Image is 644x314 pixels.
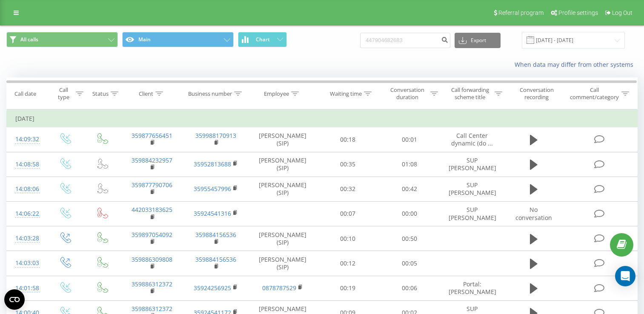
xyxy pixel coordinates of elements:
[248,226,317,251] td: [PERSON_NAME] (SIP)
[440,177,504,201] td: SUP [PERSON_NAME]
[54,86,74,101] div: Call type
[238,32,287,47] button: Chart
[440,276,504,300] td: Portal: [PERSON_NAME]
[378,226,440,251] td: 00:50
[139,90,153,97] div: Client
[448,86,492,101] div: Call forwarding scheme title
[4,289,25,310] button: Open CMP widget
[195,131,236,140] a: 359988170913
[264,90,289,97] div: Employee
[378,251,440,276] td: 00:05
[15,181,37,197] div: 14:08:06
[20,36,38,43] span: All calls
[7,110,638,127] td: [DATE]
[498,9,544,16] span: Referral program
[317,127,379,152] td: 00:18
[378,276,440,300] td: 00:06
[440,152,504,177] td: SUP [PERSON_NAME]
[194,160,231,168] a: 35952813688
[248,251,317,276] td: [PERSON_NAME] (SIP)
[132,255,172,263] a: 359886309808
[256,37,270,43] span: Chart
[378,127,440,152] td: 00:01
[15,206,37,222] div: 14:06:22
[612,9,633,16] span: Log Out
[122,32,234,47] button: Main
[194,209,231,217] a: 35924541316
[451,131,493,147] span: Call Center dynamic (do ...
[570,86,619,101] div: Call comment/category
[14,90,36,97] div: Call date
[317,251,379,276] td: 00:12
[558,9,598,16] span: Profile settings
[317,177,379,201] td: 00:32
[92,90,109,97] div: Status
[317,152,379,177] td: 00:35
[132,280,172,288] a: 359886312372
[188,90,232,97] div: Business number
[515,206,552,221] span: No conversation
[440,201,504,226] td: SUP [PERSON_NAME]
[248,127,317,152] td: [PERSON_NAME] (SIP)
[330,90,362,97] div: Waiting time
[317,276,379,300] td: 00:19
[15,280,37,297] div: 14:01:58
[262,284,296,292] a: 0878787529
[132,305,172,313] a: 359886312372
[360,33,450,48] input: Search by number
[132,156,172,164] a: 359884232957
[248,177,317,201] td: [PERSON_NAME] (SIP)
[132,131,172,140] a: 359877656451
[15,230,37,247] div: 14:03:28
[6,32,118,47] button: All calls
[317,201,379,226] td: 00:07
[195,231,236,239] a: 359884156536
[378,177,440,201] td: 00:42
[132,231,172,239] a: 359897054092
[248,152,317,177] td: [PERSON_NAME] (SIP)
[194,284,231,292] a: 35924256925
[15,255,37,271] div: 14:03:03
[195,255,236,263] a: 359884156536
[386,86,428,101] div: Conversation duration
[515,60,638,69] a: When data may differ from other systems
[15,156,37,173] div: 14:08:58
[615,266,635,286] div: Open Intercom Messenger
[378,152,440,177] td: 01:08
[132,206,172,214] a: 442033183625
[132,181,172,189] a: 359877790706
[378,201,440,226] td: 00:00
[194,185,231,193] a: 35955457996
[455,33,501,48] button: Export
[317,226,379,251] td: 00:10
[512,86,561,101] div: Conversation recording
[15,131,37,148] div: 14:09:32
